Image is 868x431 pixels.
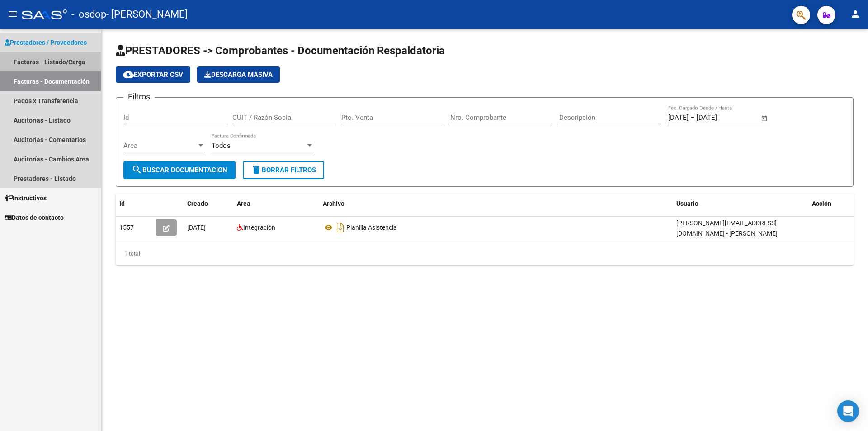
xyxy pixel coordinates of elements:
[668,114,689,122] input: Start date
[837,400,859,422] div: Open Intercom Messenger
[850,9,861,19] mat-icon: person
[323,200,344,207] span: Archivo
[5,38,87,47] span: Prestadores / Proveedores
[116,194,152,213] datatable-header-cell: Id
[123,161,236,179] button: Buscar Documentacion
[116,242,854,265] div: 1 total
[812,200,831,207] span: Acción
[123,69,134,80] mat-icon: cloud_download
[676,219,778,237] span: [PERSON_NAME][EMAIL_ADDRESS][DOMAIN_NAME] - [PERSON_NAME]
[5,213,64,223] span: Datos de contacto
[243,161,324,179] button: Borrar Filtros
[197,66,280,83] button: Descarga Masiva
[759,113,770,123] button: Open calendar
[187,224,206,231] span: [DATE]
[123,71,183,79] span: Exportar CSV
[212,142,231,150] span: Todos
[7,9,18,19] mat-icon: menu
[119,224,134,231] span: 1557
[346,224,397,231] span: Planilla Asistencia
[676,200,698,207] span: Usuario
[197,66,280,83] app-download-masive: Descarga masiva de comprobantes (adjuntos)
[690,114,695,122] span: –
[237,200,250,207] span: Area
[116,66,190,83] button: Exportar CSV
[233,194,319,213] datatable-header-cell: Area
[123,90,155,103] h3: Filtros
[132,164,142,175] mat-icon: search
[184,194,233,213] datatable-header-cell: Creado
[319,194,673,213] datatable-header-cell: Archivo
[106,5,188,24] span: - [PERSON_NAME]
[243,224,275,231] span: Integración
[71,5,106,24] span: - osdop
[808,194,854,213] datatable-header-cell: Acción
[335,220,346,235] i: Descargar documento
[123,142,197,150] span: Área
[697,114,741,122] input: End date
[132,166,227,174] span: Buscar Documentacion
[119,200,125,207] span: Id
[187,200,208,207] span: Creado
[116,44,445,57] span: PRESTADORES -> Comprobantes - Documentación Respaldatoria
[5,193,47,203] span: Instructivos
[251,166,316,174] span: Borrar Filtros
[673,194,808,213] datatable-header-cell: Usuario
[204,71,273,79] span: Descarga Masiva
[251,164,262,175] mat-icon: delete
